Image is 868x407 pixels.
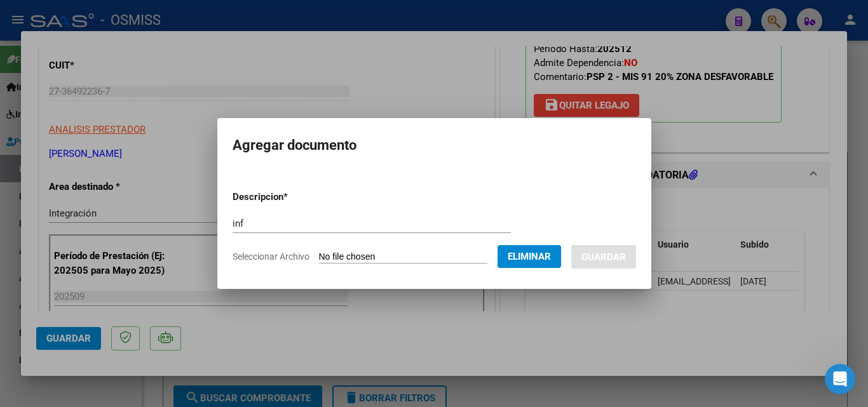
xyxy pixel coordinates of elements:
[233,133,636,157] h2: Agregar documento
[233,190,354,204] p: Descripcion
[498,245,561,268] button: Eliminar
[233,251,309,262] span: Seleccionar Archivo
[581,251,626,263] span: Guardar
[825,364,855,394] iframe: Intercom live chat
[571,245,636,269] button: Guardar
[508,251,551,262] span: Eliminar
